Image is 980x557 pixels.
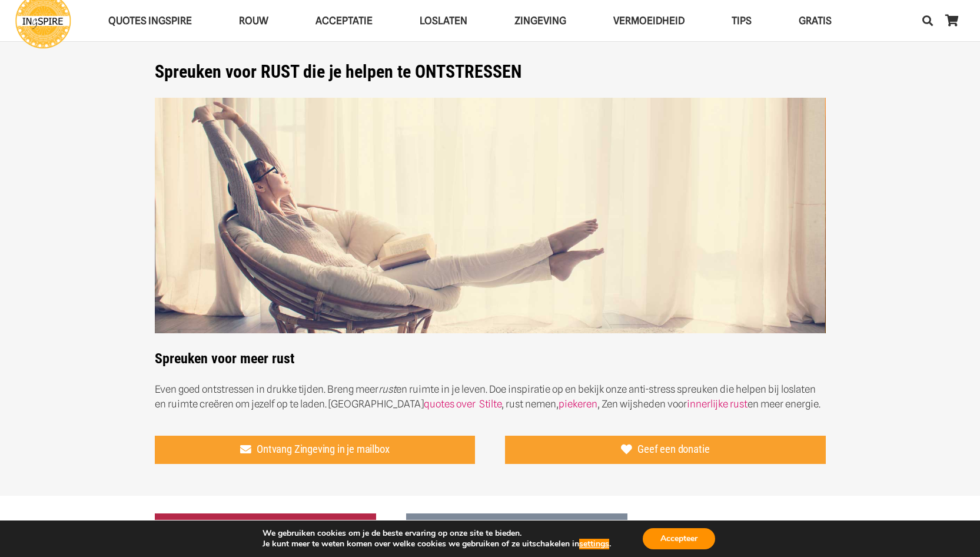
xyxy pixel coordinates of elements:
[108,15,192,26] span: QUOTES INGSPIRE
[155,61,826,82] h1: Spreuken voor RUST die je helpen te ONTSTRESSEN
[613,15,685,26] span: VERMOEIDHEID
[155,98,826,334] img: Spreuken voor rust om te ontstressen - ingspire.nl
[590,6,708,36] a: VERMOEIDHEIDVERMOEIDHEID Menu
[215,6,292,36] a: ROUWROUW Menu
[505,436,826,464] a: Geef een donatie
[239,15,268,26] span: ROUW
[424,398,501,410] a: quotes over Stilte
[257,443,389,456] span: Ontvang Zingeving in je mailbox
[708,6,775,36] a: TIPSTIPS Menu
[263,528,611,539] p: We gebruiken cookies om je de beste ervaring op onze site te bieden.
[315,15,373,26] span: Acceptatie
[559,398,597,410] a: piekeren
[637,443,709,456] span: Geef een donatie
[643,528,715,549] button: Accepteer
[396,6,491,36] a: LoslatenLoslaten Menu
[155,382,826,412] p: Even goed ontstressen in drukke tijden. Breng meer en ruimte in je leven. Doe inspiratie op en be...
[491,6,590,36] a: ZingevingZingeving Menu
[85,6,215,36] a: QUOTES INGSPIREQUOTES INGSPIRE Menu
[799,15,832,26] span: GRATIS
[155,350,294,367] strong: Spreuken voor meer rust
[687,398,748,410] a: innerlijke rust
[732,15,752,26] span: TIPS
[916,6,939,35] a: Zoeken
[155,436,476,464] a: Ontvang Zingeving in je mailbox
[263,539,611,549] p: Je kunt meer te weten komen over welke cookies we gebruiken of ze uitschakelen in .
[378,383,396,395] em: rust
[579,539,609,549] button: settings
[775,6,855,36] a: GRATISGRATIS Menu
[292,6,396,36] a: AcceptatieAcceptatie Menu
[420,15,467,26] span: Loslaten
[514,15,566,26] span: Zingeving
